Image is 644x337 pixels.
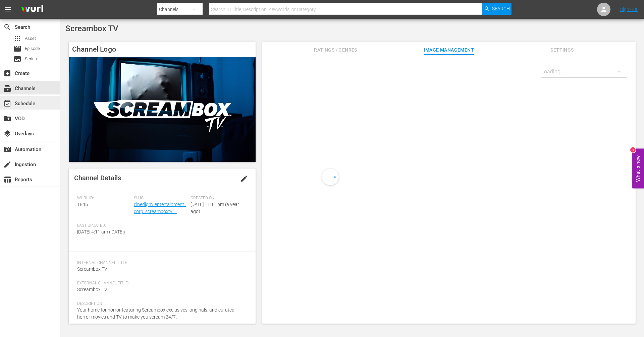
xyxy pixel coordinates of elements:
span: Episode [13,45,21,53]
span: Settings [537,46,587,54]
span: Automation [3,145,11,153]
span: Ratings / Genres [311,46,361,54]
span: Schedule [3,99,11,108]
span: Overlays [3,130,11,138]
span: Search [3,23,11,31]
span: Reports [3,176,11,184]
span: Create [3,69,11,77]
span: 1845 [77,202,88,207]
button: Search [482,3,512,15]
div: 1 [630,147,636,153]
a: Sign Out [620,7,638,12]
span: Your home for horror featuring Screambox exclusives, originals, and curated horror movies and TV ... [77,307,234,320]
span: Series [25,56,37,62]
span: Channels [3,84,11,92]
span: Ingestion [3,160,11,168]
span: Created On: [191,196,244,201]
h4: Channel Logo [69,42,256,57]
span: Image Management [424,46,474,54]
span: Asset [25,35,36,42]
span: Episode [25,45,40,52]
a: cinedigm_entertainment_corp_screamboxtv_1 [134,202,186,214]
span: menu [4,5,12,13]
span: Screambox TV [77,287,107,292]
span: edit [240,175,248,183]
button: edit [236,171,252,187]
span: [DATE] 4:11 am ([DATE]) [77,229,125,234]
span: External Channel Title: [77,281,244,286]
img: Screambox TV [69,57,256,162]
span: Screambox TV [65,24,118,33]
span: [DATE] 11:11 pm (a year ago) [191,202,239,214]
span: Wurl ID: [77,196,130,201]
span: Slug: [134,196,187,201]
span: Internal Channel Title: [77,260,244,266]
span: Description: [77,301,244,307]
span: VOD [3,115,11,123]
span: Channel Details [74,174,121,182]
span: Series [13,55,21,63]
span: Screambox TV [77,266,107,272]
span: Asset [13,35,21,43]
button: Open Feedback Widget [632,149,644,189]
span: Last Updated: [77,223,130,228]
span: Search [492,3,510,15]
img: ans4CAIJ8jUAAAAAAAAAAAAAAAAAAAAAAAAgQb4GAAAAAAAAAAAAAAAAAAAAAAAAJMjXAAAAAAAAAAAAAAAAAAAAAAAAgAT5G... [16,2,48,17]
